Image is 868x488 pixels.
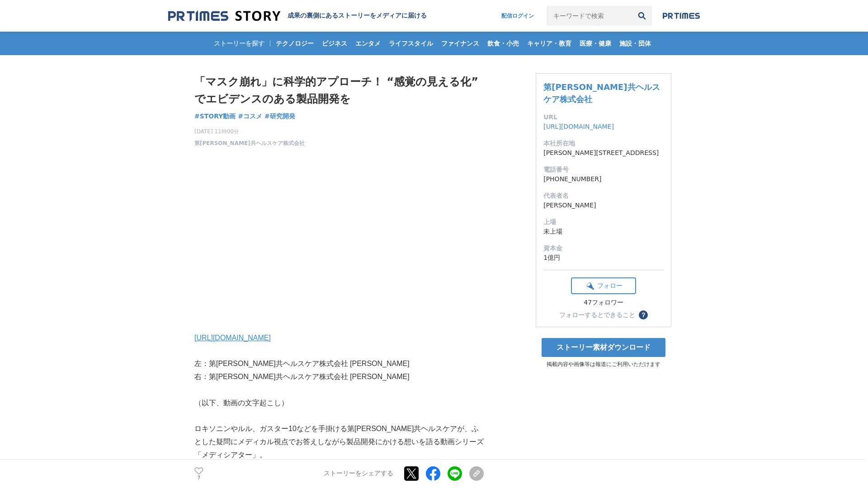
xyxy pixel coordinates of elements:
a: 成果の裏側にあるストーリーをメディアに届ける 成果の裏側にあるストーリーをメディアに届ける [168,10,427,22]
dt: 代表者名 [543,191,664,201]
a: ライフスタイル [385,32,437,55]
dd: [PERSON_NAME] [543,201,664,210]
span: #研究開発 [264,112,295,120]
p: （以下、動画の文字起こし） [194,397,484,410]
div: フォローするとできること [559,312,635,318]
dd: 1億円 [543,253,664,263]
span: ライフスタイル [385,39,437,47]
span: ？ [640,312,646,318]
p: 右：第[PERSON_NAME]共ヘルスケア株式会社 [PERSON_NAME] [194,371,484,384]
dt: URL [543,113,664,122]
dd: 未上場 [543,227,664,236]
a: #コスメ [238,112,262,121]
span: キャリア・教育 [524,39,575,47]
p: ロキソニンやルル、ガスター10などを手掛ける第[PERSON_NAME]共ヘルスケアが、ふとした疑問にメディカル視点でお答えしながら製品開発にかける想いを語る動画シリーズ「メディシアター」。 [194,422,484,461]
a: ストーリー素材ダウンロード [542,338,665,357]
a: [URL][DOMAIN_NAME] [543,123,614,130]
dt: 資本金 [543,244,664,253]
dd: [PERSON_NAME][STREET_ADDRESS] [543,148,664,158]
a: 第[PERSON_NAME]共ヘルスケア株式会社 [543,82,660,104]
span: ファイナンス [438,39,483,47]
a: ビジネス [318,32,351,55]
span: テクノロジー [272,39,317,47]
button: 検索 [632,6,652,26]
dt: 上場 [543,217,664,227]
span: [DATE] 11時00分 [194,127,305,136]
p: ストーリーをシェアする [324,470,393,478]
span: ビジネス [318,39,351,47]
p: 左：第[PERSON_NAME]共ヘルスケア株式会社 [PERSON_NAME] [194,357,484,371]
dt: 電話番号 [543,165,664,174]
a: 配信ログイン [492,6,543,26]
h2: 成果の裏側にあるストーリーをメディアに届ける [288,12,427,20]
a: 医療・健康 [576,32,615,55]
span: 医療・健康 [576,39,615,47]
a: キャリア・教育 [524,32,575,55]
a: #研究開発 [264,112,295,121]
a: エンタメ [352,32,384,55]
img: prtimes [663,12,700,19]
span: 施設・団体 [616,39,655,47]
p: 7 [194,476,203,480]
a: [URL][DOMAIN_NAME] [194,334,271,342]
a: 施設・団体 [616,32,655,55]
span: #STORY動画 [194,112,236,120]
span: 飲食・小売 [484,39,523,47]
img: 成果の裏側にあるストーリーをメディアに届ける [168,10,280,22]
a: 第[PERSON_NAME]共ヘルスケア株式会社 [194,139,305,147]
a: ファイナンス [438,32,483,55]
a: テクノロジー [272,32,317,55]
span: #コスメ [238,112,262,120]
p: 掲載内容や画像等は報道にご利用いただけます [536,361,671,368]
button: ？ [639,310,648,319]
span: エンタメ [352,39,384,47]
button: フォロー [571,277,636,294]
h1: 「マスク崩れ」に科学的アプローチ！ “感覚の見える化”でエビデンスのある製品開発を [194,73,484,108]
a: 飲食・小売 [484,32,523,55]
dd: [PHONE_NUMBER] [543,174,664,184]
input: キーワードで検索 [547,6,632,26]
a: #STORY動画 [194,112,236,121]
dt: 本社所在地 [543,139,664,148]
div: 47フォロワー [571,299,636,307]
